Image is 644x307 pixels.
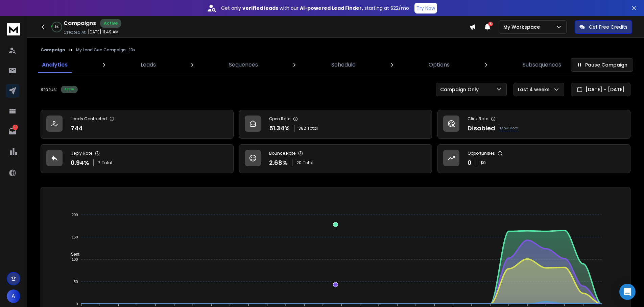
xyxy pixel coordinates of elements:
p: Reply Rate [71,151,92,156]
div: Active [100,19,121,28]
div: Open Intercom Messenger [619,284,636,300]
a: Leads Contacted744 [41,110,234,139]
p: Leads [141,61,156,69]
p: 6 % [55,25,58,29]
a: Opportunities0$0 [437,144,630,173]
p: Sequences [229,61,258,69]
span: 382 [299,126,306,131]
button: A [7,289,20,303]
a: Analytics [38,57,72,73]
span: Total [307,126,318,131]
a: Reply Rate0.94%7Total [41,144,234,173]
tspan: 100 [72,257,78,261]
p: Click Rate [468,116,488,122]
strong: verified leads [242,5,278,11]
a: Sequences [225,57,262,73]
p: 0.94 % [71,158,89,168]
p: Campaign Only [440,86,481,93]
p: Open Rate [269,116,290,122]
a: 1 [6,125,19,138]
p: Last 4 weeks [518,86,552,93]
p: Leads Contacted [71,116,107,122]
a: Bounce Rate2.68%20Total [239,144,432,173]
tspan: 200 [72,213,78,217]
a: Open Rate51.34%382Total [239,110,432,139]
tspan: 0 [76,302,78,306]
p: Analytics [42,61,68,69]
p: Status: [41,86,57,93]
p: Opportunities [468,151,495,156]
span: 7 [98,160,100,165]
button: Pause Campaign [571,58,633,72]
span: 20 [296,160,302,165]
h1: Campaigns [64,19,96,27]
tspan: 150 [72,235,78,239]
a: Schedule [327,57,360,73]
button: Try Now [414,3,437,14]
strong: AI-powered Lead Finder, [300,5,363,11]
p: [DATE] 11:49 AM [88,29,119,35]
p: My Workspace [503,24,543,30]
p: 744 [71,124,82,133]
p: 1 [13,125,18,130]
img: logo [7,23,20,35]
tspan: 50 [74,280,78,284]
p: My Lead Gen Campaign_10x [76,47,135,53]
p: Options [429,61,450,69]
p: 2.68 % [269,158,288,168]
a: Options [425,57,454,73]
p: Get Free Credits [589,24,627,30]
p: Subsequences [523,61,561,69]
div: Active [61,86,78,93]
p: Bounce Rate [269,151,295,156]
p: 0 [468,158,472,168]
p: $ 0 [480,160,486,165]
p: 51.34 % [269,124,290,133]
a: Click RateDisabledKnow More [437,110,630,139]
a: Leads [137,57,160,73]
span: Total [303,160,313,165]
span: Sent [66,252,79,257]
button: [DATE] - [DATE] [571,83,630,96]
span: 4 [488,22,493,26]
a: Subsequences [519,57,565,73]
p: Get only with our starting at $22/mo [221,5,409,11]
p: Created At: [64,30,87,35]
p: Try Now [416,5,435,11]
p: Disabled [468,124,495,133]
p: Schedule [331,61,356,69]
button: Get Free Credits [575,20,632,34]
button: Campaign [41,47,65,53]
p: Know More [499,126,518,131]
span: Total [102,160,112,165]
